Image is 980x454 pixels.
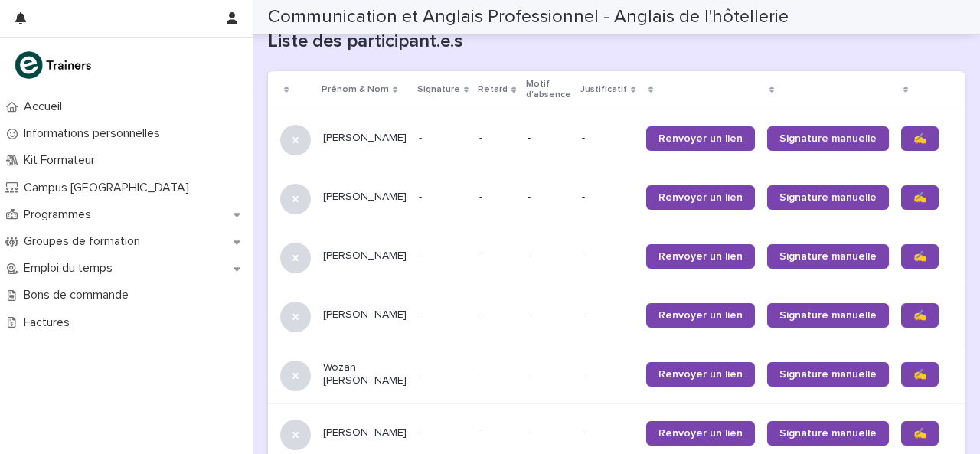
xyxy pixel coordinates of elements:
p: - [419,132,467,145]
span: Renvoyer un lien [658,192,743,203]
p: - [419,426,467,439]
a: Signature manuelle [767,185,889,210]
p: Programmes [18,207,103,222]
p: - [479,423,485,439]
p: [PERSON_NAME] [323,250,407,263]
p: - [479,247,485,263]
p: - [419,309,467,322]
p: - [479,305,485,322]
a: ✍️ [901,362,939,387]
p: [PERSON_NAME] [323,191,407,204]
span: Signature manuelle [779,192,877,203]
span: ✍️ [913,192,926,203]
p: Retard [478,81,508,98]
a: Renvoyer un lien [646,362,755,387]
a: Renvoyer un lien [646,303,755,328]
a: Renvoyer un lien [646,126,755,151]
a: Signature manuelle [767,303,889,328]
a: Renvoyer un lien [646,244,755,269]
span: ✍️ [913,310,926,321]
span: ✍️ [913,251,926,262]
a: Renvoyer un lien [646,421,755,446]
h1: Liste des participant.e.s [268,31,965,53]
p: Kit Formateur [18,153,107,168]
p: Prénom & Nom [322,81,389,98]
p: - [582,250,634,263]
a: Renvoyer un lien [646,185,755,210]
a: ✍️ [901,421,939,446]
span: Signature manuelle [779,133,877,144]
p: Emploi du temps [18,261,125,276]
p: Motif d'absence [526,76,571,104]
p: Campus [GEOGRAPHIC_DATA] [18,181,201,195]
p: - [582,132,634,145]
p: - [479,129,485,145]
p: - [528,191,570,204]
p: - [582,426,634,439]
a: Signature manuelle [767,421,889,446]
span: Signature manuelle [779,428,877,439]
span: Renvoyer un lien [658,369,743,380]
p: Groupes de formation [18,234,152,249]
p: - [419,250,467,263]
span: Renvoyer un lien [658,133,743,144]
p: Informations personnelles [18,126,172,141]
p: - [582,191,634,204]
span: Renvoyer un lien [658,310,743,321]
p: - [582,367,634,381]
p: - [479,364,485,381]
a: ✍️ [901,185,939,210]
span: Signature manuelle [779,310,877,321]
a: Signature manuelle [767,126,889,151]
p: - [582,309,634,322]
p: - [479,188,485,204]
p: - [528,367,570,381]
p: Bons de commande [18,288,141,302]
p: [PERSON_NAME] [323,309,407,322]
a: ✍️ [901,244,939,269]
span: ✍️ [913,428,926,439]
p: Signature [417,81,460,98]
a: Signature manuelle [767,244,889,269]
p: Justificatif [580,81,627,98]
p: - [419,367,467,381]
p: Factures [18,315,82,330]
p: - [528,309,570,322]
span: ✍️ [913,133,926,144]
span: Signature manuelle [779,369,877,380]
p: - [528,132,570,145]
span: ✍️ [913,369,926,380]
a: ✍️ [901,303,939,328]
p: [PERSON_NAME] [323,426,407,439]
p: - [419,191,467,204]
p: - [528,426,570,439]
p: [PERSON_NAME] [323,132,407,145]
p: Wozan [PERSON_NAME] [323,361,407,387]
a: Signature manuelle [767,362,889,387]
img: K0CqGN7SDeD6s4JG8KQk [12,50,96,80]
p: - [528,250,570,263]
p: Accueil [18,100,74,114]
span: Renvoyer un lien [658,251,743,262]
span: Signature manuelle [779,251,877,262]
h2: Communication et Anglais Professionnel - Anglais de l'hôtellerie [268,6,789,28]
span: Renvoyer un lien [658,428,743,439]
a: ✍️ [901,126,939,151]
